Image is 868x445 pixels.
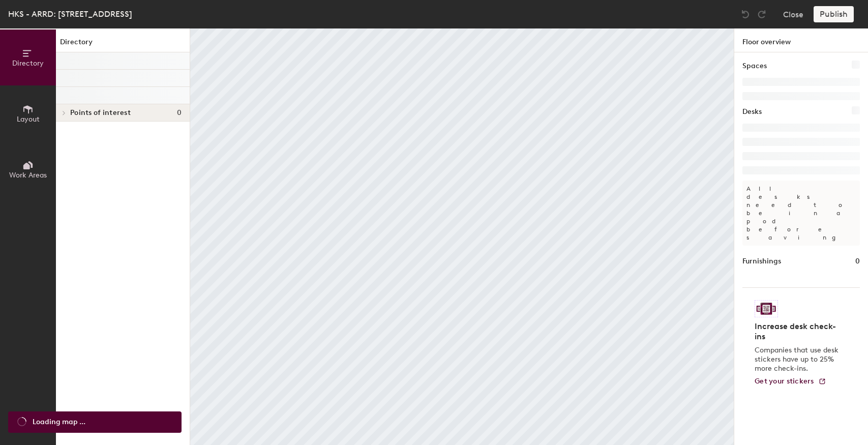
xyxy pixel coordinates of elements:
h1: Spaces [742,61,767,72]
canvas: Map [190,28,734,445]
span: Loading map ... [33,417,85,428]
span: Layout [17,115,40,124]
p: Companies that use desk stickers have up to 25% more check-ins. [755,346,842,373]
img: Redo [757,9,767,19]
img: Sticker logo [755,300,778,317]
img: Undo [740,9,751,19]
span: Work Areas [9,171,47,180]
div: HKS - ARRD: [STREET_ADDRESS] [8,8,132,20]
span: 0 [177,109,182,117]
span: Directory [12,59,44,68]
h4: Increase desk check-ins [755,321,842,342]
span: Points of interest [70,109,131,117]
h1: Desks [742,106,762,117]
h1: Floor overview [734,28,868,52]
button: Close [783,6,803,22]
h1: Furnishings [742,256,781,267]
h1: 0 [855,256,860,267]
h1: Directory [56,37,190,52]
span: Get your stickers [755,377,814,385]
a: Get your stickers [755,377,826,386]
p: All desks need to be in a pod before saving [742,181,860,246]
